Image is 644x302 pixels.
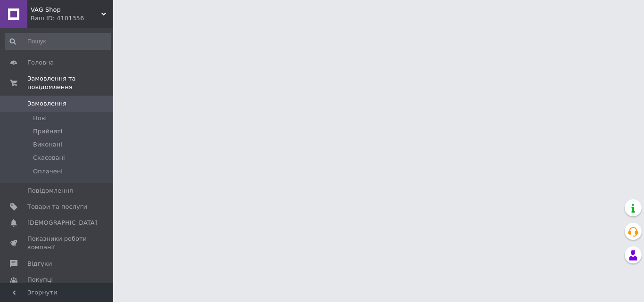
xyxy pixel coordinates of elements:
span: VAG Shop [31,6,101,14]
span: Оплачені [33,167,63,176]
span: Покупці [27,276,53,284]
span: Прийняті [33,127,62,136]
input: Пошук [5,33,111,50]
span: Скасовані [33,154,65,162]
span: Замовлення [27,99,66,108]
span: Нові [33,114,47,122]
div: Ваш ID: 4101356 [31,14,113,23]
span: Показники роботи компанії [27,235,87,252]
span: Головна [27,58,54,67]
span: Товари та послуги [27,203,87,211]
span: Виконані [33,140,62,149]
span: [DEMOGRAPHIC_DATA] [27,219,97,227]
span: Повідомлення [27,187,73,195]
span: Замовлення та повідомлення [27,74,113,91]
span: Відгуки [27,260,52,268]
